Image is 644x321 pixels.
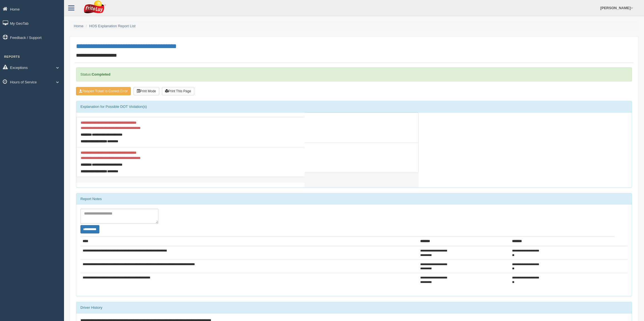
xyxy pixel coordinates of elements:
[162,87,194,95] button: Print This Page
[76,67,632,81] div: Status:
[92,72,110,76] strong: Completed
[89,24,136,28] a: HOS Explanation Report List
[76,302,632,313] div: Driver History
[76,193,632,205] div: Report Notes
[80,225,99,233] button: Change Filter Options
[134,87,159,95] button: Print Mode
[76,101,632,112] div: Explanation for Possible DOT Violation(s)
[76,87,131,95] button: Reopen Ticket
[74,24,83,28] a: Home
